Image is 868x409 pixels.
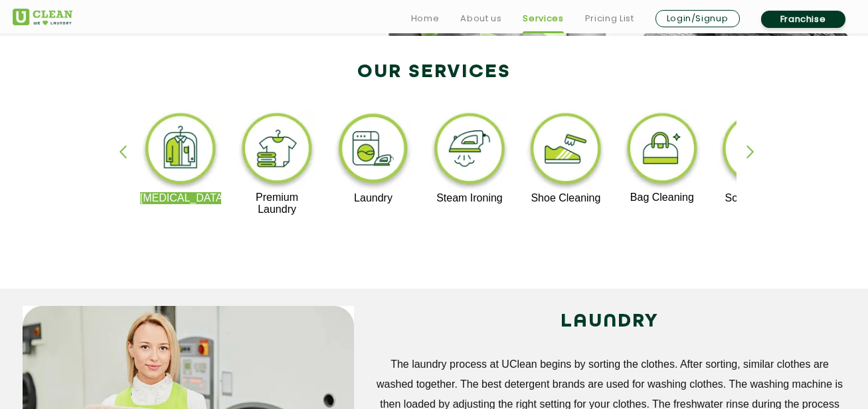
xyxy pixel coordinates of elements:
a: Franchise [761,11,845,28]
a: Login/Signup [655,10,740,27]
a: Home [411,11,440,27]
p: Shoe Cleaning [525,192,607,204]
p: Laundry [333,192,414,204]
a: About us [460,11,501,27]
p: Bag Cleaning [622,192,703,204]
img: sofa_cleaning_11zon.webp [717,110,799,192]
img: UClean Laundry and Dry Cleaning [13,9,72,25]
a: Pricing List [585,11,634,27]
a: Services [523,11,563,27]
img: premium_laundry_cleaning_11zon.webp [236,110,318,192]
img: dry_cleaning_11zon.webp [140,110,222,192]
p: Sofa Cleaning [717,192,799,204]
img: shoe_cleaning_11zon.webp [525,110,607,192]
h2: LAUNDRY [374,306,846,338]
p: [MEDICAL_DATA] [140,192,222,204]
img: laundry_cleaning_11zon.webp [333,110,414,192]
p: Premium Laundry [236,192,318,215]
img: steam_ironing_11zon.webp [429,110,511,192]
p: Steam Ironing [429,192,511,204]
img: bag_cleaning_11zon.webp [622,110,703,192]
